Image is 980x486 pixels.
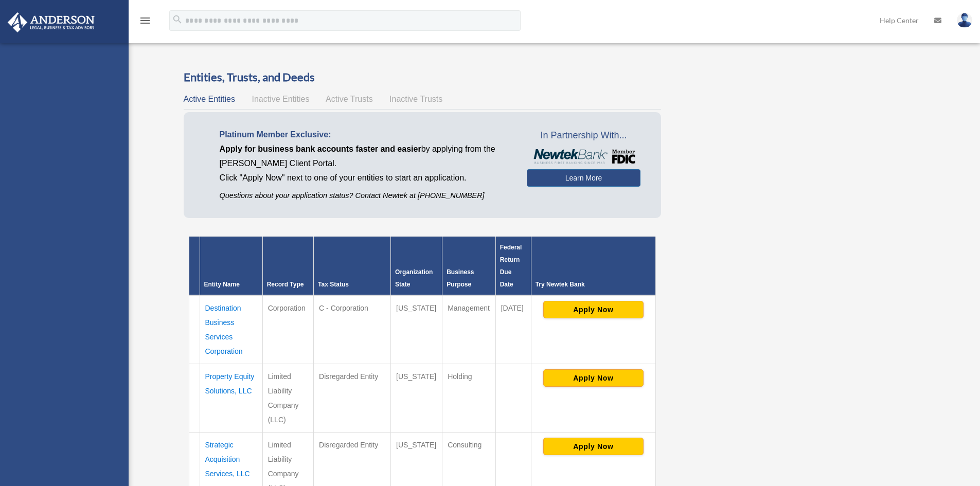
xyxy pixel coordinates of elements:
span: Inactive Trusts [389,95,442,103]
p: Platinum Member Exclusive: [220,128,511,142]
span: Active Trusts [326,95,373,103]
i: menu [139,14,151,27]
div: Try Newtek Bank [536,278,652,291]
td: Limited Liability Company (LLC) [262,364,313,432]
span: In Partnership With... [527,128,640,144]
th: Record Type [262,237,313,295]
td: Disregarded Entity [314,364,391,432]
td: Property Equity Solutions, LLC [200,364,262,432]
td: [US_STATE] [391,295,442,364]
img: Anderson Advisors Platinum Portal [5,12,98,32]
span: Active Entities [184,95,235,103]
td: Destination Business Services Corporation [200,295,262,364]
td: C - Corporation [314,295,391,364]
th: Federal Return Due Date [495,237,531,295]
p: by applying from the [PERSON_NAME] Client Portal. [220,142,511,171]
img: NewtekBankLogoSM.png [532,149,635,165]
h3: Entities, Trusts, and Deeds [184,69,662,85]
a: Learn More [527,169,640,187]
button: Apply Now [543,438,644,455]
th: Entity Name [200,237,262,295]
th: Tax Status [314,237,391,295]
td: [DATE] [495,295,531,364]
a: menu [139,18,151,27]
td: Management [442,295,496,364]
span: Apply for business bank accounts faster and easier [220,145,421,153]
button: Apply Now [543,301,644,318]
i: search [172,14,183,25]
button: Apply Now [543,369,644,387]
th: Business Purpose [442,237,496,295]
th: Organization State [391,237,442,295]
td: Corporation [262,295,313,364]
p: Click "Apply Now" next to one of your entities to start an application. [220,171,511,185]
img: User Pic [957,13,972,28]
p: Questions about your application status? Contact Newtek at [PHONE_NUMBER] [220,189,511,202]
td: Holding [442,364,496,432]
span: Inactive Entities [252,95,309,103]
td: [US_STATE] [391,364,442,432]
